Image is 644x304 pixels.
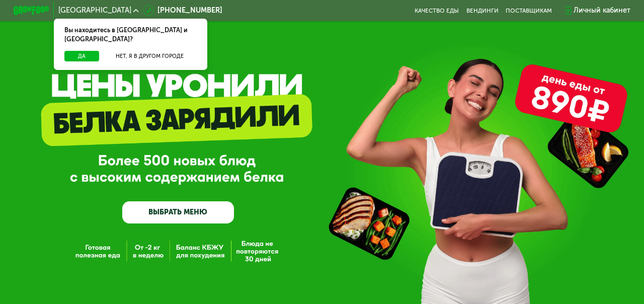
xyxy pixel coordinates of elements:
[574,5,630,16] div: Личный кабинет
[415,7,459,14] a: Качество еды
[58,7,131,14] span: [GEOGRAPHIC_DATA]
[506,7,552,14] div: поставщикам
[103,51,197,62] button: Нет, я в другом городе
[466,7,499,14] a: Вендинги
[122,201,233,223] a: ВЫБРАТЬ МЕНЮ
[64,51,99,62] button: Да
[143,5,222,16] a: [PHONE_NUMBER]
[54,19,208,51] div: Вы находитесь в [GEOGRAPHIC_DATA] и [GEOGRAPHIC_DATA]?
